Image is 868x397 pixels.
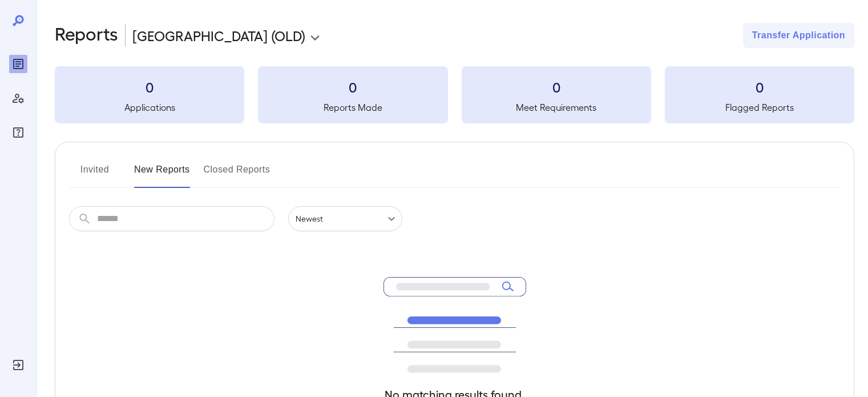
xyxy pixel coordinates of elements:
[9,123,27,142] div: FAQ
[258,101,447,114] h5: Reports Made
[665,78,854,96] h3: 0
[134,161,190,188] button: New Reports
[258,78,447,96] h3: 0
[462,78,651,96] h3: 0
[288,206,402,231] div: Newest
[9,89,27,107] div: Manage Users
[204,161,271,188] button: Closed Reports
[69,161,120,188] button: Invited
[9,55,27,73] div: Reports
[665,101,854,114] h5: Flagged Reports
[55,78,244,96] h3: 0
[743,23,854,48] button: Transfer Application
[55,66,854,123] summary: 0Applications0Reports Made0Meet Requirements0Flagged Reports
[55,23,118,48] h2: Reports
[132,26,305,45] p: [GEOGRAPHIC_DATA] (OLD)
[55,101,244,114] h5: Applications
[9,356,27,374] div: Log Out
[462,101,651,114] h5: Meet Requirements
